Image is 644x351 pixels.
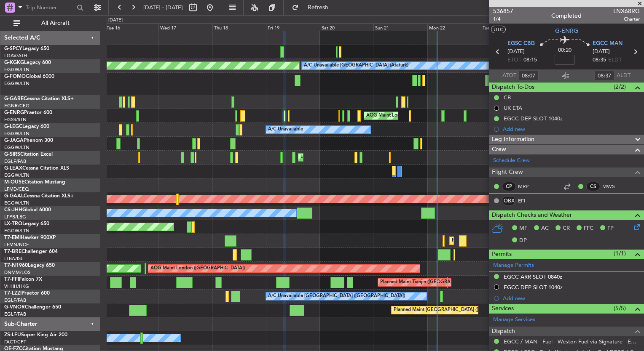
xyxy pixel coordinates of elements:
div: AOG Maint London ([GEOGRAPHIC_DATA]) [366,109,461,122]
span: G-ENRG [4,110,24,115]
span: (2/2) [614,82,626,91]
a: G-JAGAPhenom 300 [4,138,53,143]
a: G-ENRGPraetor 600 [4,110,52,115]
span: T7-EMI [4,235,21,240]
div: OBX [502,196,516,205]
a: G-GAALCessna Citation XLS+ [4,194,74,199]
div: CP [502,182,516,191]
span: T7-N1960 [4,263,28,268]
div: Unplanned Maint [GEOGRAPHIC_DATA] ([GEOGRAPHIC_DATA]) [301,151,439,164]
span: Flight Crew [492,168,523,177]
a: T7-BREChallenger 604 [4,249,58,254]
span: ETOT [507,56,521,64]
a: EGLF/FAB [4,311,26,317]
a: G-LEGCLegacy 600 [4,124,49,129]
span: 00:20 [558,46,572,55]
span: ELDT [608,56,622,64]
span: G-GARE [4,96,24,101]
div: AOG Maint London ([GEOGRAPHIC_DATA]) [150,262,245,275]
a: FACT/CPT [4,339,26,345]
span: G-ENRG [555,27,578,35]
span: ALDT [617,72,631,80]
span: 08:15 [523,56,537,64]
a: EGGW/LTN [4,80,30,87]
span: M-OUSE [4,180,24,185]
div: Fri 19 [266,23,319,31]
div: Mon 22 [427,23,481,31]
span: G-VNOR [4,305,25,310]
div: A/C Unavailable [268,123,303,136]
button: Refresh [288,1,338,14]
div: Planned Maint [GEOGRAPHIC_DATA] [452,234,532,247]
a: EGGW/LTN [4,172,30,178]
span: Crew [492,145,506,154]
span: Dispatch To-Dos [492,82,534,92]
a: Manage Services [493,316,535,324]
div: Tue 23 [481,23,534,31]
div: EGCC ARR SLOT 0840z [504,273,562,280]
div: Tue 16 [105,23,158,31]
a: T7-LZZIPraetor 600 [4,291,50,296]
input: --:-- [518,71,539,81]
span: 536857 [493,7,513,16]
div: Wed 17 [158,23,212,31]
div: [DATE] [108,17,123,24]
span: ATOT [502,72,516,80]
span: FP [607,224,614,233]
span: G-GAAL [4,194,24,199]
a: EGLF/FAB [4,158,26,165]
a: LFMN/NCE [4,242,29,248]
span: [DATE] [507,48,525,56]
span: (1/1) [614,249,626,258]
a: EGGW/LTN [4,130,30,137]
a: EFI [518,197,537,205]
a: T7-EMIHawker 900XP [4,235,56,240]
a: Schedule Crew [493,157,530,165]
div: Planned Maint [GEOGRAPHIC_DATA] ([GEOGRAPHIC_DATA]) [394,304,526,316]
a: EGGW/LTN [4,144,30,151]
span: G-JAGA [4,138,24,143]
span: G-KGKG [4,60,24,65]
div: Add new [503,125,640,133]
div: Add new [503,295,640,302]
span: G-LEAX [4,166,22,171]
a: G-SPCYLegacy 650 [4,46,49,51]
div: Planned Maint Tianjin ([GEOGRAPHIC_DATA]) [380,276,478,289]
span: DP [519,237,527,245]
a: VHHH/HKG [4,283,29,290]
a: ZS-LFUSuper King Air 200 [4,332,67,338]
button: All Aircraft [9,16,91,30]
span: Charter [613,16,640,23]
span: CS-JHH [4,207,22,213]
div: A/C Unavailable [GEOGRAPHIC_DATA] (Ataturk) [304,59,408,72]
span: EGCC MAN [593,40,623,48]
a: DNMM/LOS [4,269,30,276]
div: Thu 18 [212,23,266,31]
span: 08:35 [593,56,606,64]
span: All Aircraft [22,20,89,26]
span: LNX68RG [613,7,640,16]
span: 1/4 [493,16,513,23]
div: EGCC DEP SLOT 1040z [504,115,563,122]
a: G-LEAXCessna Citation XLS [4,166,69,171]
a: EGNR/CEG [4,103,30,109]
input: Trip Number [26,1,74,14]
a: EGLF/FAB [4,297,26,303]
a: G-VNORChallenger 650 [4,305,61,310]
a: LGAV/ATH [4,53,27,59]
span: T7-BRE [4,249,21,254]
span: Dispatch Checks and Weather [492,210,572,220]
a: EGGW/LTN [4,66,30,73]
span: LX-TRO [4,221,22,226]
span: Dispatch [492,327,515,336]
span: EGSC CBG [507,40,535,48]
a: G-GARECessna Citation XLS+ [4,96,74,101]
a: LFPB/LBG [4,214,26,220]
span: [DATE] [593,48,610,56]
span: CR [563,224,570,233]
button: UTC [491,26,506,33]
a: G-FOMOGlobal 6000 [4,74,54,79]
div: Sun 21 [373,23,427,31]
span: Leg Information [492,135,534,144]
span: G-LEGC [4,124,22,129]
